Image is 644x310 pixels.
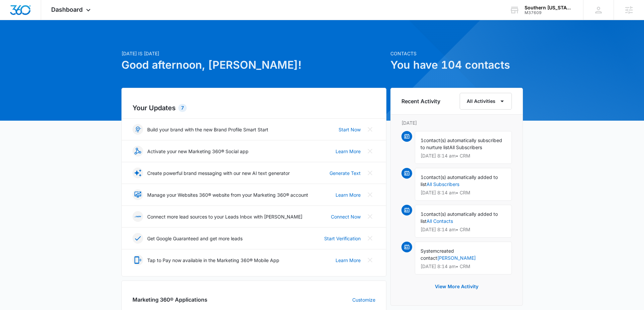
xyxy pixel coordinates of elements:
button: View More Activity [428,278,485,295]
p: Get Google Guaranteed and get more leads [147,235,243,242]
a: Learn More [336,257,361,264]
p: Manage your Websites 360® website from your Marketing 360® account [147,191,308,198]
p: Connect more lead sources to your Leads Inbox with [PERSON_NAME] [147,213,302,220]
a: Learn More [336,148,361,155]
span: contact(s) automatically added to list [421,174,498,187]
button: Close [365,146,375,157]
button: Close [365,233,375,244]
a: Start Verification [324,235,361,242]
p: [DATE] 8:14 am • CRM [421,153,506,158]
span: System [421,248,437,254]
a: [PERSON_NAME] [437,255,476,261]
h1: You have 104 contacts [390,57,523,73]
p: Tap to Pay now available in the Marketing 360® Mobile App [147,257,279,264]
p: Build your brand with the new Brand Profile Smart Start [147,126,268,133]
a: All Contacts [427,218,453,224]
a: Generate Text [330,170,361,177]
p: [DATE] 8:14 am • CRM [421,227,506,232]
p: [DATE] 8:14 am • CRM [421,264,506,269]
p: [DATE] is [DATE] [121,50,386,57]
a: Start Now [339,126,361,133]
a: All Subscribers [427,181,459,187]
span: contact(s) automatically subscribed to nurture list [421,137,502,150]
span: 1 [421,211,424,217]
p: [DATE] 8:14 am • CRM [421,190,506,195]
a: Customize [352,296,375,303]
a: Learn More [336,191,361,198]
div: account name [525,5,573,10]
span: 1 [421,137,424,143]
p: Create powerful brand messaging with our new AI text generator [147,170,290,177]
button: Close [365,168,375,178]
a: Connect Now [331,213,361,220]
span: Dashboard [51,6,83,13]
span: 1 [421,174,424,180]
h6: Recent Activity [401,97,440,105]
h2: Your Updates [132,103,375,113]
button: Close [365,255,375,265]
span: All Subscribers [449,144,482,150]
div: 7 [178,104,187,112]
p: Activate your new Marketing 360® Social app [147,148,249,155]
p: [DATE] [401,119,512,126]
div: account id [525,10,573,15]
button: Close [365,211,375,222]
button: Close [365,189,375,200]
h1: Good afternoon, [PERSON_NAME]! [121,57,386,73]
button: Close [365,124,375,135]
span: contact(s) automatically added to list [421,211,498,224]
button: All Activities [460,93,512,110]
h2: Marketing 360® Applications [132,296,207,304]
p: Contacts [390,50,523,57]
span: created contact [421,248,454,261]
